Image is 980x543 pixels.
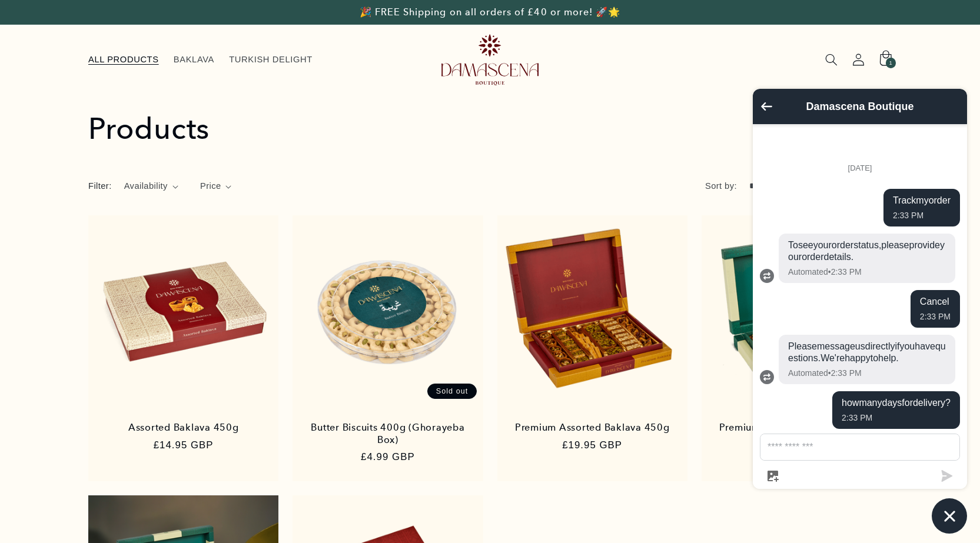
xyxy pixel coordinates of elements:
[229,54,313,65] span: TURKISH DELIGHT
[174,54,214,65] span: BAKLAVA
[200,180,221,193] span: Price
[124,180,168,193] span: Availability
[200,180,232,193] summary: Price
[749,89,971,534] inbox-online-store-chat: Shopify online store chat
[889,58,892,68] span: 1
[441,34,539,85] img: Damascena Boutique
[88,54,159,65] span: ALL PRODUCTS
[510,422,675,434] a: Premium Assorted Baklava 450g
[714,422,879,434] a: Premium Pistachio Baklava 250g
[818,46,845,73] summary: Search
[124,180,179,193] summary: Availability (0 selected)
[305,422,470,446] a: Butter Biscuits 400g (Ghorayeba Box)
[222,46,320,72] a: TURKISH DELIGHT
[705,181,737,191] label: Sort by:
[81,46,166,72] a: ALL PRODUCTS
[421,29,560,89] a: Damascena Boutique
[88,110,892,147] h1: Products
[88,180,112,193] h2: Filter:
[166,46,221,72] a: BAKLAVA
[360,6,620,18] span: 🎉 FREE Shipping on all orders of £40 or more! 🚀🌟
[101,422,266,434] a: Assorted Baklava 450g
